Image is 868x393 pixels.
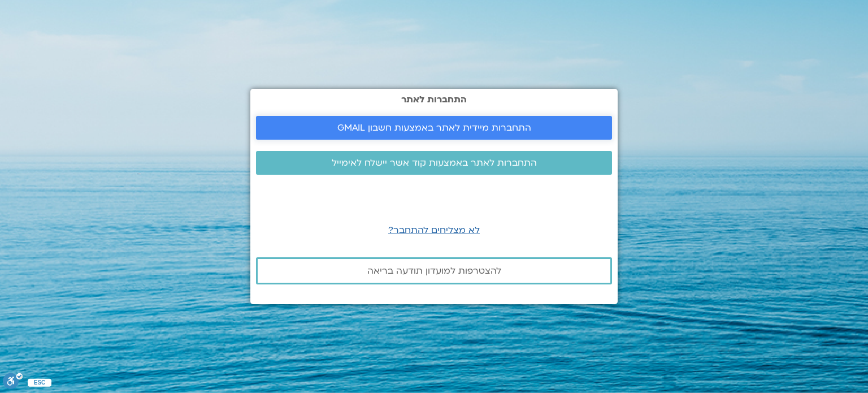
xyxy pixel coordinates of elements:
[256,257,612,284] a: להצטרפות למועדון תודעה בריאה
[256,116,612,140] a: התחברות מיידית לאתר באמצעות חשבון GMAIL
[388,224,480,236] a: לא מצליחים להתחבר?
[256,94,612,105] h2: התחברות לאתר
[337,123,531,133] span: התחברות מיידית לאתר באמצעות חשבון GMAIL
[332,158,537,168] span: התחברות לאתר באמצעות קוד אשר יישלח לאימייל
[256,151,612,175] a: התחברות לאתר באמצעות קוד אשר יישלח לאימייל
[367,266,501,276] span: להצטרפות למועדון תודעה בריאה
